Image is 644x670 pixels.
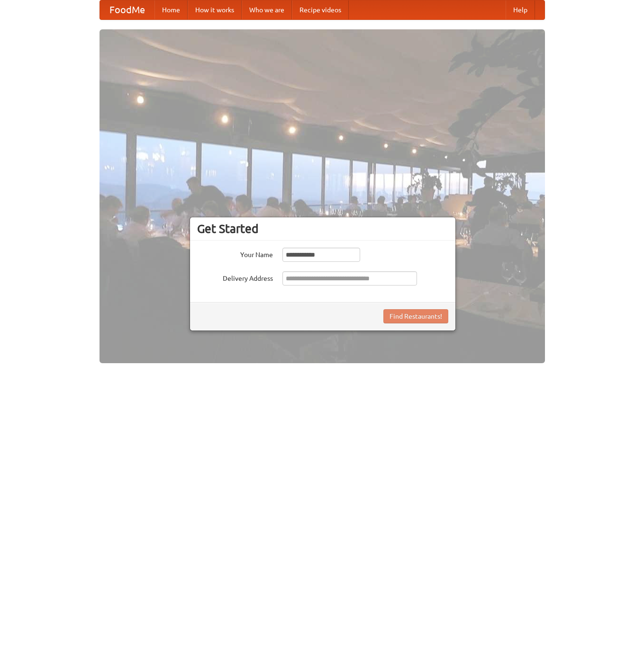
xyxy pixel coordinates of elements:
[188,0,242,19] a: How it works
[197,248,273,259] label: Your Name
[154,0,188,19] a: Home
[197,271,273,283] label: Delivery Address
[506,0,535,19] a: Help
[242,0,292,19] a: Who we are
[383,309,448,323] button: Find Restaurants!
[100,0,154,19] a: FoodMe
[292,0,349,19] a: Recipe videos
[197,222,448,236] h3: Get Started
